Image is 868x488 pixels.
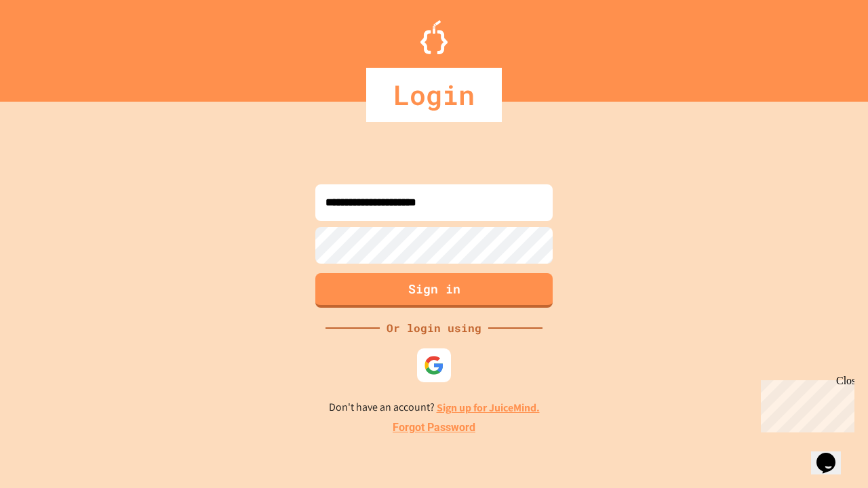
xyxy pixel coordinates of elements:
div: Or login using [380,320,488,336]
img: google-icon.svg [424,355,444,375]
img: Logo.svg [420,20,448,54]
div: Chat with us now!Close [5,5,94,86]
a: Sign up for JuiceMind. [437,401,540,415]
iframe: chat widget [811,434,854,474]
p: Don't have an account? [329,399,540,416]
button: Sign in [315,273,553,308]
iframe: chat widget [755,375,854,432]
div: Login [366,68,502,122]
a: Forgot Password [393,420,475,436]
